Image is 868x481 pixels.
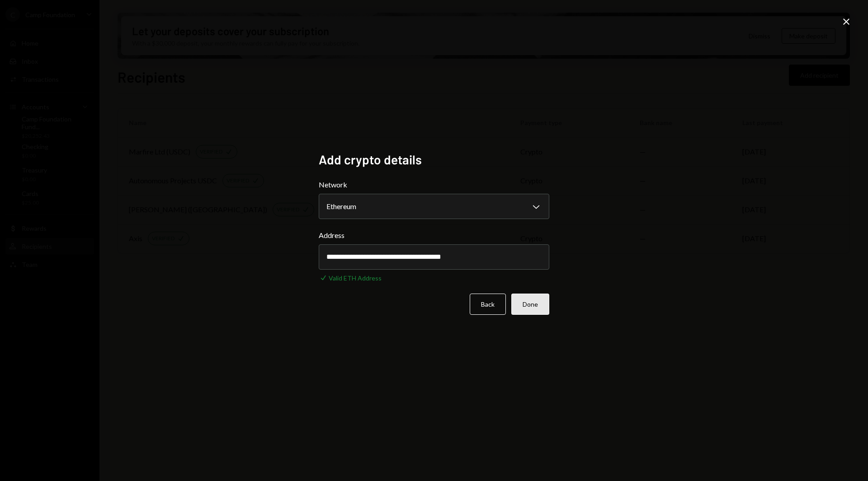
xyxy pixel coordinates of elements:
[319,194,549,219] button: Network
[319,230,549,241] label: Address
[319,151,549,168] h2: Add crypto details
[470,294,506,315] button: Back
[329,273,382,283] div: Valid ETH Address
[511,294,549,315] button: Done
[319,179,549,190] label: Network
